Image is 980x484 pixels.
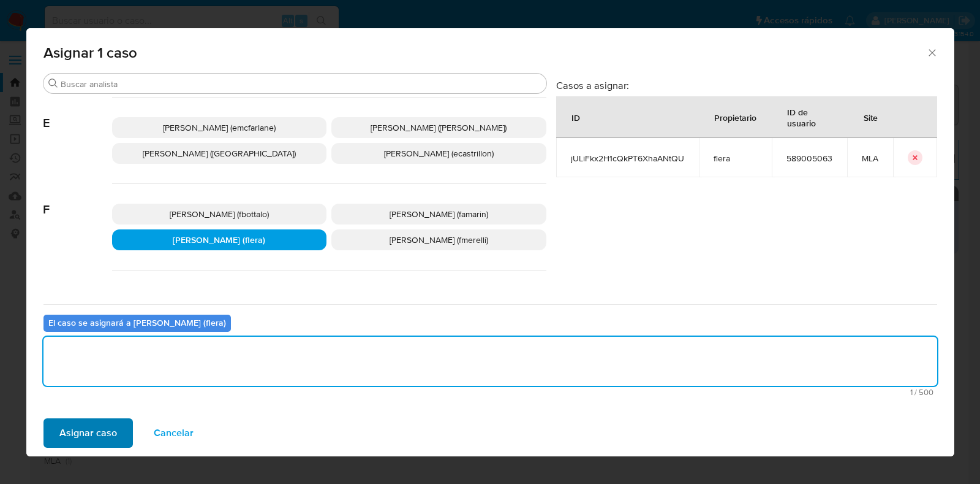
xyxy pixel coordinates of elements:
[43,98,112,131] span: E
[48,79,58,88] button: Buscar
[61,79,541,90] input: Buscar analista
[786,153,832,164] span: 589005063
[926,47,937,58] button: Cerrar ventana
[384,147,494,159] span: [PERSON_NAME] (ecastrillon)
[143,147,296,159] span: [PERSON_NAME] ([GEOGRAPHIC_DATA])
[331,143,546,164] div: [PERSON_NAME] (ecastrillon)
[331,204,546,225] div: [PERSON_NAME] (famarin)
[862,153,878,164] span: MLA
[112,229,327,250] div: [PERSON_NAME] (flera)
[47,388,933,396] span: Máximo 500 caracteres
[714,153,757,164] span: flera
[43,271,112,304] span: G
[390,208,488,220] span: [PERSON_NAME] (famarin)
[571,153,684,164] span: jULiFkx2H1cQkPT6XhaANtQU
[112,204,327,225] div: [PERSON_NAME] (fbottalo)
[48,317,226,329] b: El caso se asignará a [PERSON_NAME] (flera)
[371,121,507,134] span: [PERSON_NAME] ([PERSON_NAME])
[557,102,595,132] div: ID
[59,420,117,447] span: Asignar caso
[849,102,892,132] div: Site
[772,97,846,137] div: ID de usuario
[173,234,265,246] span: [PERSON_NAME] (flera)
[390,234,488,246] span: [PERSON_NAME] (fmerelli)
[43,418,133,448] button: Asignar caso
[43,184,112,217] span: F
[112,117,327,138] div: [PERSON_NAME] (emcfarlane)
[163,121,276,134] span: [PERSON_NAME] (emcfarlane)
[331,117,546,138] div: [PERSON_NAME] ([PERSON_NAME])
[138,418,209,448] button: Cancelar
[170,208,269,220] span: [PERSON_NAME] (fbottalo)
[699,102,771,132] div: Propietario
[908,150,922,165] button: icon-button
[331,229,546,250] div: [PERSON_NAME] (fmerelli)
[556,79,937,91] h3: Casos a asignar:
[112,143,327,164] div: [PERSON_NAME] ([GEOGRAPHIC_DATA])
[26,28,954,456] div: assign-modal
[154,420,194,447] span: Cancelar
[43,45,927,60] span: Asignar 1 caso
